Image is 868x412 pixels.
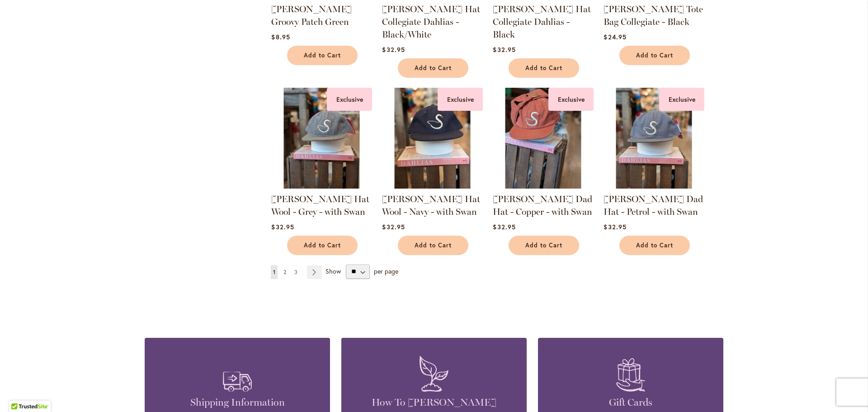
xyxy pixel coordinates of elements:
[604,33,626,41] span: $24.95
[382,45,405,54] span: $32.95
[398,58,468,78] button: Add to Cart
[287,46,358,65] button: Add to Cart
[604,4,703,27] a: [PERSON_NAME] Tote Bag Collegiate - Black
[525,64,562,72] span: Add to Cart
[283,269,286,275] span: 2
[271,194,369,217] a: [PERSON_NAME] Hat Wool - Grey - with Swan
[304,52,341,59] span: Add to Cart
[493,182,594,190] a: SID Grafletics Dad Hat - Copper - with Swan Exclusive
[604,88,704,189] img: SID Grafletics Dad Hat - Petrol - with Swan
[619,46,690,65] button: Add to Cart
[659,88,704,111] div: Exclusive
[7,380,32,405] iframe: Launch Accessibility Center
[415,242,452,249] span: Add to Cart
[415,64,452,72] span: Add to Cart
[636,52,673,59] span: Add to Cart
[509,236,579,255] button: Add to Cart
[493,223,515,231] span: $32.95
[281,265,288,279] a: 2
[509,58,579,78] button: Add to Cart
[604,182,704,190] a: SID Grafletics Dad Hat - Petrol - with Swan Exclusive
[325,266,341,275] span: Show
[271,33,290,41] span: $8.95
[619,236,690,255] button: Add to Cart
[374,266,398,275] span: per page
[382,182,483,190] a: SID Grafletics Hat Wool - Navy - with Swan Exclusive
[493,88,594,189] img: SID Grafletics Dad Hat - Copper - with Swan
[552,396,710,409] h4: Gift Cards
[355,396,513,409] h4: How To [PERSON_NAME]
[271,88,372,189] img: SID Grafletics Hat Wool - Grey - with Swan
[493,4,591,40] a: [PERSON_NAME] Hat Collegiate Dahlias - Black
[382,4,480,40] a: [PERSON_NAME] Hat Collegiate Dahlias - Black/White
[382,223,405,231] span: $32.95
[493,45,515,54] span: $32.95
[292,265,300,279] a: 3
[271,4,352,27] a: [PERSON_NAME] Groovy Patch Green
[438,88,483,111] div: Exclusive
[525,242,562,249] span: Add to Cart
[273,269,275,275] span: 1
[158,396,316,409] h4: Shipping Information
[382,88,483,189] img: SID Grafletics Hat Wool - Navy - with Swan
[327,88,372,111] div: Exclusive
[271,182,372,190] a: SID Grafletics Hat Wool - Grey - with Swan Exclusive
[382,194,480,217] a: [PERSON_NAME] Hat Wool - Navy - with Swan
[636,242,673,249] span: Add to Cart
[294,269,297,275] span: 3
[304,242,341,249] span: Add to Cart
[493,194,592,217] a: [PERSON_NAME] Dad Hat - Copper - with Swan
[548,88,594,111] div: Exclusive
[398,236,468,255] button: Add to Cart
[604,223,626,231] span: $32.95
[287,236,358,255] button: Add to Cart
[604,194,703,217] a: [PERSON_NAME] Dad Hat - Petrol - with Swan
[271,223,294,231] span: $32.95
